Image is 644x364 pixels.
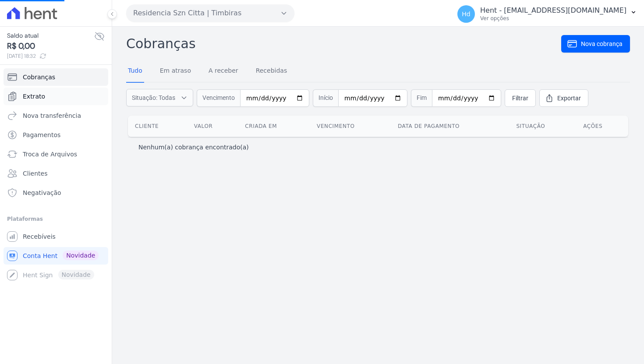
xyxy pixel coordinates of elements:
[23,92,45,101] span: Extrato
[539,89,588,107] a: Exportar
[4,228,108,245] a: Recebíveis
[23,232,56,241] span: Recebíveis
[576,116,628,137] th: Ações
[63,251,99,260] span: Novidade
[254,60,289,83] a: Recebidas
[7,68,105,284] nav: Sidebar
[310,116,391,137] th: Vencimento
[138,143,249,152] p: Nenhum(a) cobrança encontrado(a)
[4,88,108,105] a: Extrato
[4,126,108,144] a: Pagamentos
[4,107,108,124] a: Nova transferência
[4,145,108,163] a: Troca de Arquivos
[126,89,193,106] button: Situação: Todas
[128,116,187,137] th: Cliente
[126,34,561,53] h2: Cobranças
[561,35,630,53] a: Nova cobrança
[4,247,108,265] a: Conta Hent Novidade
[23,150,77,159] span: Troca de Arquivos
[132,93,175,102] span: Situação: Todas
[126,60,144,83] a: Tudo
[23,169,47,178] span: Clientes
[7,31,94,40] span: Saldo atual
[313,89,338,107] span: Início
[23,188,61,197] span: Negativação
[23,111,81,120] span: Nova transferência
[411,89,432,107] span: Fim
[4,68,108,86] a: Cobranças
[512,94,528,102] span: Filtrar
[126,4,294,22] button: Residencia Szn Citta | Timbiras
[505,89,536,107] a: Filtrar
[7,52,94,60] span: [DATE] 18:32
[4,184,108,201] a: Negativação
[391,116,509,137] th: Data de pagamento
[7,40,94,52] span: R$ 0,00
[557,94,581,102] span: Exportar
[581,39,623,48] span: Nova cobrança
[450,2,644,26] button: Hd Hent - [EMAIL_ADDRESS][DOMAIN_NAME] Ver opções
[509,116,576,137] th: Situação
[462,11,470,17] span: Hd
[23,73,55,81] span: Cobranças
[7,214,105,224] div: Plataformas
[197,89,240,107] span: Vencimento
[238,116,310,137] th: Criada em
[158,60,193,83] a: Em atraso
[23,131,60,139] span: Pagamentos
[480,6,626,15] p: Hent - [EMAIL_ADDRESS][DOMAIN_NAME]
[23,251,57,260] span: Conta Hent
[187,116,238,137] th: Valor
[480,15,626,22] p: Ver opções
[207,60,240,83] a: A receber
[4,165,108,182] a: Clientes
